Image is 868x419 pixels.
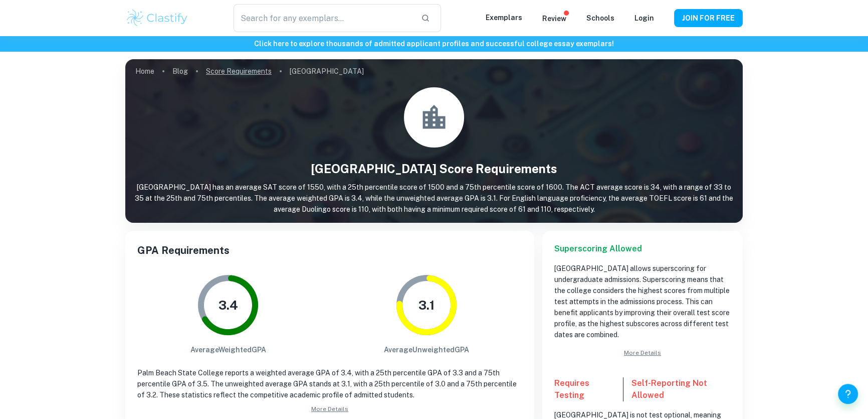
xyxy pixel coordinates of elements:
h6: Requires Testing [554,377,615,401]
h6: Average Unweighted GPA [384,344,469,355]
tspan: 3.1 [418,298,435,313]
a: More Details [137,404,522,413]
a: Schools [586,14,614,22]
a: Home [135,64,154,78]
p: [GEOGRAPHIC_DATA] allows superscoring for undergraduate admissions. Superscoring means that the c... [554,263,731,340]
h6: Click here to explore thousands of admitted applicant profiles and successful college essay exemp... [2,38,866,49]
p: Palm Beach State College reports a weighted average GPA of 3.4, with a 25th percentile GPA of 3.3... [137,367,522,400]
p: Exemplars [486,12,522,23]
a: More Details [554,348,731,357]
p: [GEOGRAPHIC_DATA] [290,66,364,77]
a: Score Requirements [206,64,272,78]
button: JOIN FOR FREE [674,9,743,27]
img: Clastify logo [125,8,189,28]
h1: [GEOGRAPHIC_DATA] Score Requirements [125,160,743,178]
input: Search for any exemplars... [234,4,413,32]
p: Review [542,13,566,24]
h6: Average Weighted GPA [190,344,266,355]
a: Blog [172,64,188,78]
h2: GPA Requirements [137,243,522,258]
tspan: 3.4 [219,298,238,313]
a: Login [634,14,654,22]
h6: Superscoring Allowed [554,243,731,255]
p: [GEOGRAPHIC_DATA] has an average SAT score of 1550, with a 25th percentile score of 1500 and a 75... [125,182,743,215]
h6: Self-Reporting Not Allowed [631,377,731,401]
button: Help and Feedback [838,384,858,404]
